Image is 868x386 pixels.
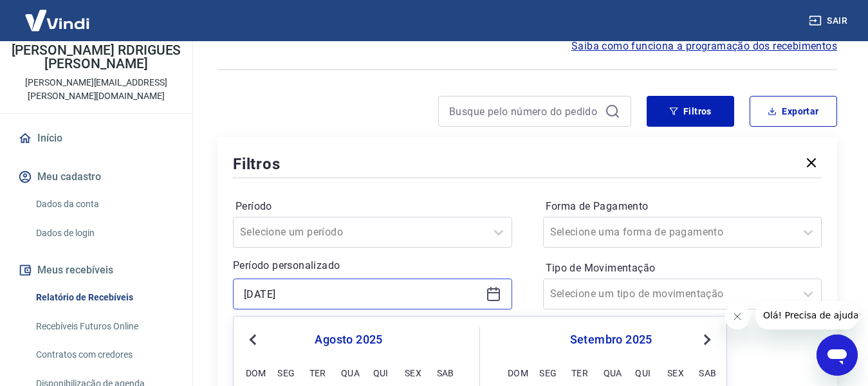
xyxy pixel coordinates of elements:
[15,256,177,284] button: Meus recebíveis
[31,220,177,246] a: Dados de login
[635,365,651,380] div: qui
[235,199,510,214] label: Período
[31,191,177,217] a: Dados da conta
[750,96,837,127] button: Exportar
[246,365,261,380] div: dom
[571,365,587,380] div: ter
[341,365,356,380] div: qua
[506,332,716,347] div: setembro 2025
[233,154,281,174] h5: Filtros
[546,199,820,214] label: Forma de Pagamento
[15,124,177,152] a: Início
[806,9,853,33] button: Sair
[15,1,99,40] img: Vindi
[309,365,325,380] div: ter
[539,365,555,380] div: seg
[244,284,481,304] input: Data inicial
[277,365,293,380] div: seg
[244,332,454,347] div: agosto 2025
[667,365,683,380] div: sex
[31,284,177,311] a: Relatório de Recebíveis
[755,301,858,329] iframe: Mensagem da empresa
[699,365,714,380] div: sab
[10,76,182,103] p: [PERSON_NAME][EMAIL_ADDRESS][PERSON_NAME][DOMAIN_NAME]
[725,304,750,329] iframe: Fechar mensagem
[233,258,512,273] p: Período personalizado
[405,365,420,380] div: sex
[604,365,619,380] div: qua
[571,39,837,54] a: Saiba como funciona a programação dos recebimentos
[437,365,452,380] div: sab
[508,365,523,380] div: dom
[8,9,108,19] span: Olá! Precisa de ajuda?
[647,96,734,127] button: Filtros
[699,332,715,347] button: Next Month
[31,313,177,340] a: Recebíveis Futuros Online
[15,163,177,191] button: Meu cadastro
[373,365,389,380] div: qui
[245,332,261,347] button: Previous Month
[449,102,600,121] input: Busque pelo número do pedido
[546,261,820,276] label: Tipo de Movimentação
[10,44,182,71] p: [PERSON_NAME] RDRIGUES [PERSON_NAME]
[31,342,177,368] a: Contratos com credores
[817,335,858,376] iframe: Botão para abrir a janela de mensagens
